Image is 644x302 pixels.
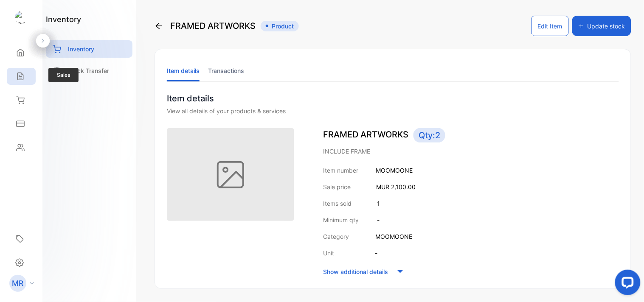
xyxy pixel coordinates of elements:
p: Category [323,232,349,241]
div: FRAMED ARTWORKS [155,16,299,36]
button: Edit Item [532,16,569,36]
h1: inventory [46,14,81,25]
p: Minimum qty [323,215,359,224]
p: Sale price [323,182,351,191]
p: 1 [377,199,380,208]
span: Sales [48,68,79,82]
span: Product [261,21,299,31]
div: View all details of your products & services [167,106,619,115]
p: MOOMOONE [376,166,413,175]
p: MR [12,278,24,289]
p: INCLUDE FRAME [323,147,619,156]
p: FRAMED ARTWORKS [323,128,619,143]
p: - [377,215,380,224]
span: MUR 2,100.00 [376,183,416,190]
p: Unit [323,249,334,257]
a: Inventory [46,40,132,58]
li: Item details [167,60,200,81]
p: Inventory [68,45,94,53]
p: Items sold [323,199,352,208]
button: Update stock [572,16,631,36]
span: Qty: 2 [413,128,445,143]
li: Transactions [208,60,244,81]
p: - [375,249,377,257]
p: Show additional details [323,267,388,276]
a: Stock Transfer [46,62,132,79]
p: Stock Transfer [68,66,109,75]
iframe: LiveChat chat widget [608,266,644,302]
img: item [167,128,294,221]
p: Item details [167,92,619,105]
p: MOOMOONE [375,232,412,241]
img: logo [15,11,28,24]
p: Item number [323,166,358,175]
